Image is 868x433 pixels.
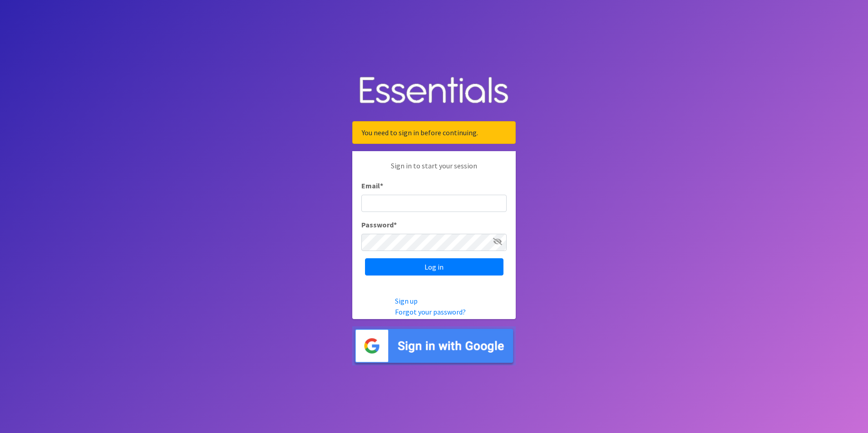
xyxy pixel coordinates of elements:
[365,258,503,276] input: Log in
[361,160,507,180] p: Sign in to start your session
[352,68,516,114] img: Human Essentials
[394,220,397,229] abbr: required
[361,180,383,191] label: Email
[361,219,397,230] label: Password
[352,121,516,144] div: You need to sign in before continuing.
[380,181,383,190] abbr: required
[352,326,516,366] img: Sign in with Google
[395,296,418,305] a: Sign up
[395,307,466,316] a: Forgot your password?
